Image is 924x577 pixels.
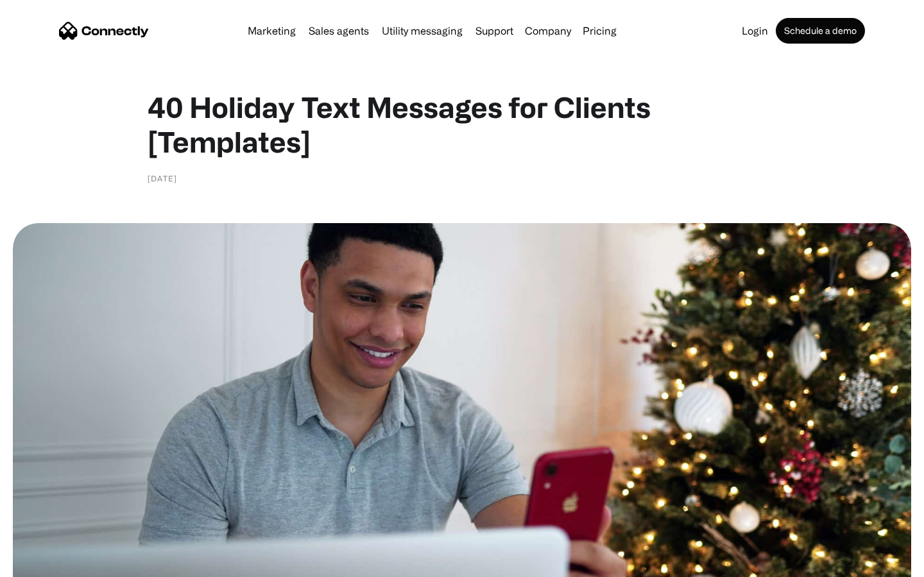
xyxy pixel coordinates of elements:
ul: Language list [26,555,77,573]
a: Schedule a demo [776,18,865,44]
h1: 40 Holiday Text Messages for Clients [Templates] [148,90,776,159]
a: Marketing [243,26,301,36]
a: Support [470,26,518,36]
div: Company [525,22,571,40]
a: Sales agents [304,26,374,36]
div: [DATE] [148,172,177,185]
a: Utility messaging [377,26,468,36]
a: Pricing [577,26,622,36]
a: Login [737,26,773,36]
aside: Language selected: English [13,555,77,573]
